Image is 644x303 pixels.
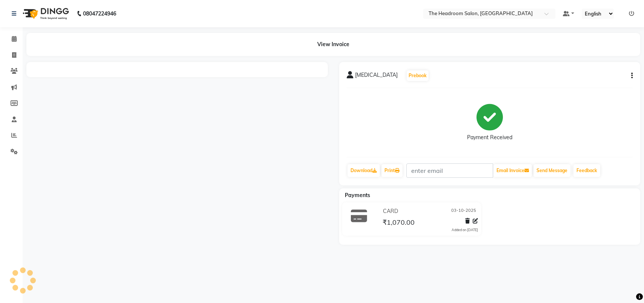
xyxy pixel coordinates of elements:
span: [MEDICAL_DATA] [355,71,398,82]
span: CARD [383,207,398,215]
span: Payments [345,192,370,199]
div: View Invoice [26,33,640,56]
a: Feedback [573,164,600,177]
input: enter email [406,163,493,178]
button: Send Message [533,164,570,177]
span: 03-10-2025 [451,207,476,215]
div: Payment Received [467,134,512,141]
div: Added on [DATE] [452,227,478,233]
span: ₹1,070.00 [383,218,415,228]
button: Prebook [407,70,429,81]
img: logo [19,3,71,24]
b: 08047224946 [83,3,116,24]
a: Print [381,164,403,177]
a: Download [347,164,380,177]
button: Email Invoice [493,164,532,177]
